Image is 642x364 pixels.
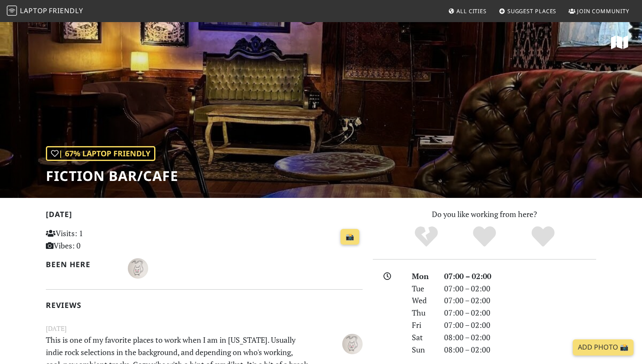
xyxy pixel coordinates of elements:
span: sugi [342,338,363,348]
span: Join Community [577,7,629,15]
div: 07:00 – 02:00 [439,319,601,331]
span: sugi [128,262,148,273]
div: No [397,225,456,248]
div: Sun [407,344,439,356]
span: Friendly [49,6,83,15]
a: 📸 [341,229,359,245]
div: Wed [407,294,439,307]
p: Do you like working from here? [373,208,596,220]
div: 07:00 – 02:00 [439,270,601,282]
div: Yes [455,225,514,248]
div: 07:00 – 02:00 [439,282,601,295]
div: 08:00 – 02:00 [439,331,601,344]
h2: Reviews [46,301,363,310]
a: Join Community [565,3,633,19]
div: Fri [407,319,439,331]
h2: [DATE] [46,210,363,222]
span: Suggest Places [507,7,557,15]
div: Thu [407,307,439,319]
small: [DATE] [41,323,368,334]
div: Mon [407,270,439,282]
img: 6201-sugi.jpg [342,334,363,354]
img: 6201-sugi.jpg [128,258,148,279]
img: LaptopFriendly [7,6,17,16]
span: Laptop [20,6,48,15]
div: Sat [407,331,439,344]
a: All Cities [445,3,490,19]
div: Definitely! [514,225,572,248]
div: 08:00 – 02:00 [439,344,601,356]
div: | 67% Laptop Friendly [46,146,155,161]
h1: Fiction Bar/Cafe [46,168,178,184]
a: LaptopFriendly LaptopFriendly [7,4,83,19]
span: All Cities [456,7,487,15]
a: Add Photo 📸 [573,339,634,356]
h2: Been here [46,260,118,269]
a: Suggest Places [496,3,560,19]
p: Visits: 1 Vibes: 0 [46,227,145,252]
div: 07:00 – 02:00 [439,307,601,319]
div: Tue [407,282,439,295]
div: 07:00 – 02:00 [439,294,601,307]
